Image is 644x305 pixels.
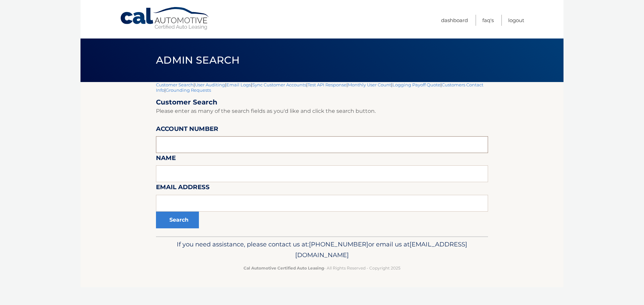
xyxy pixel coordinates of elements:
[156,98,488,106] h2: Customer Search
[244,265,324,271] strong: Cal Automotive Certified Auto Leasing
[160,239,484,260] p: If you need assistance, please contact us at: or email us at
[166,87,211,93] a: Grounding Requests
[441,15,468,26] a: Dashboard
[156,124,218,136] label: Account Number
[308,82,346,87] a: Test API Response
[160,264,484,272] p: - All Rights Reserved - Copyright 2025
[309,240,368,248] span: [PHONE_NUMBER]
[508,15,524,26] a: Logout
[156,54,239,66] span: Admin Search
[120,7,210,30] a: Cal Automotive
[156,82,488,236] div: | | | | | | | |
[348,82,391,87] a: Monthly User Count
[252,82,306,87] a: Sync Customer Accounts
[156,82,483,93] a: Customers Contact Info
[195,82,225,87] a: User Auditing
[156,212,199,228] button: Search
[226,82,251,87] a: Email Logs
[156,182,210,195] label: Email Address
[156,82,194,87] a: Customer Search
[392,82,440,87] a: Logging Payoff Quote
[156,153,176,165] label: Name
[156,106,488,116] p: Please enter as many of the search fields as you'd like and click the search button.
[482,15,494,26] a: FAQ's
